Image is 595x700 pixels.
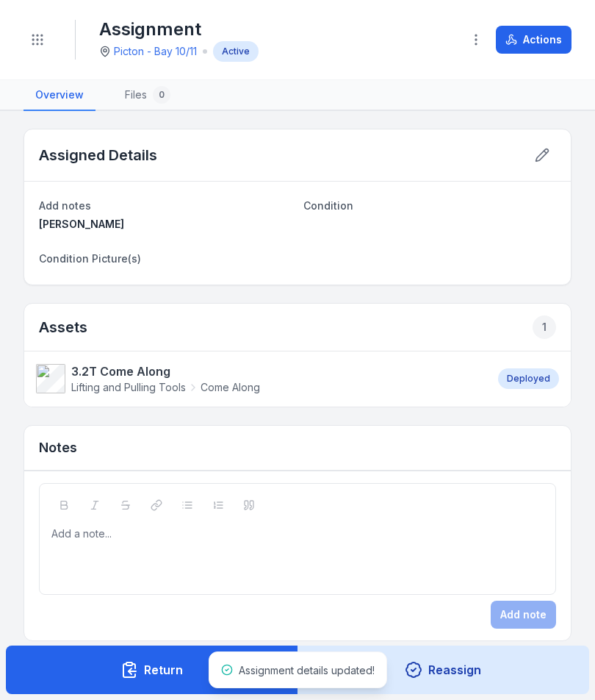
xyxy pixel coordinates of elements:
button: Return [6,646,298,694]
h2: Assets [39,315,556,339]
span: [PERSON_NAME] [39,218,124,230]
h3: Notes [39,438,77,458]
h2: Assigned Details [39,145,157,165]
span: Come Along [201,380,260,395]
span: Add notes [39,199,91,212]
h1: Assignment [99,18,259,41]
span: Condition Picture(s) [39,252,141,265]
button: Actions [496,26,571,54]
a: Picton - Bay 10/11 [114,44,197,59]
div: Active [213,41,259,62]
button: Toggle navigation [24,26,51,54]
span: Condition [303,199,353,212]
a: Files0 [113,80,182,111]
div: Deployed [498,368,559,389]
div: 0 [153,86,170,104]
div: 1 [533,315,556,339]
button: Reassign [297,646,590,694]
a: Overview [24,80,95,111]
strong: 3.2T Come Along [71,362,260,380]
a: 3.2T Come AlongLifting and Pulling ToolsCome Along [36,362,483,395]
span: Assignment details updated! [239,664,375,676]
span: Lifting and Pulling Tools [71,380,186,395]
